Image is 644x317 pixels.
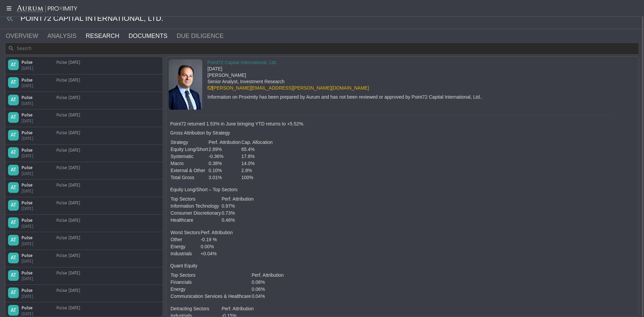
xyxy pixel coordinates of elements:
div: AT [8,130,19,141]
a: DOCUMENTS [128,29,176,43]
div: Pulse [21,182,48,188]
div: Pulse [21,305,48,311]
strong: Quant Equity [170,263,198,268]
div: Pulse [21,165,48,171]
div: [DATE] [21,118,48,124]
td: Consumer Discretionary [170,210,221,217]
div: [DATE] [21,153,48,159]
strong: Point72 returned 1.53% in June bringing YTD returns to +5.52%. [170,121,305,126]
div: Pulse [DATE] [56,270,80,282]
div: Pulse [DATE] [56,217,80,229]
div: Pulse [21,235,48,241]
td: Worst Sectors [170,229,201,236]
div: AT [8,59,19,70]
div: [DATE] [21,206,48,212]
div: [DATE] [21,83,48,89]
td: Perf. Attribution [221,196,254,203]
div: AT [8,270,19,281]
div: AT [8,217,19,228]
div: Pulse [DATE] [56,147,80,159]
td: Top Sectors [170,196,221,203]
td: 100% [241,174,273,181]
div: AT [8,235,19,246]
td: -0.19 % [200,236,233,243]
div: [DATE] [21,188,48,194]
div: AT [8,200,19,211]
td: 0.06% [251,286,284,293]
div: Pulse [21,253,48,259]
div: AT [8,165,19,175]
div: AT [8,287,19,298]
td: +0.04% [200,250,233,257]
td: Perf. Attribution [221,305,254,312]
div: Pulse [DATE] [56,77,80,89]
div: Information on Proximity has been prepared by Aurum and has not been reviewed or approved by Poin... [208,94,483,100]
div: Pulse [21,95,48,101]
div: Pulse [DATE] [56,95,80,106]
div: AT [8,77,19,88]
div: Pulse [DATE] [56,130,80,142]
div: Pulse [21,200,48,206]
td: Information Technology [170,203,221,210]
div: [DATE] [21,223,48,229]
td: Top Sectors [170,272,252,279]
td: 0.08% [251,279,284,286]
td: 0.46% [221,217,254,224]
td: Healthcare [170,217,221,224]
td: Energy [170,286,252,293]
td: 65.4% [241,146,273,153]
td: Detracting Sectors [170,305,221,312]
div: Senior Analyst, Investment Research [208,78,483,85]
div: Pulse [21,217,48,223]
a: ANALYSIS [47,29,85,43]
div: [DATE] [21,294,48,300]
div: Pulse [21,270,48,276]
a: DUE DILIGENCE [176,29,232,43]
td: 14.0% [241,160,273,167]
td: 0.10% [208,167,241,174]
div: [DATE] [21,65,48,71]
div: [DATE] [21,136,48,142]
td: Cap. Allocation [241,139,273,146]
td: 0.73% [221,210,254,217]
div: AT [8,95,19,105]
div: AT [8,112,19,123]
td: 0.00% [200,243,233,250]
div: AT [8,182,19,193]
div: Pulse [21,77,48,83]
td: 2.89% [208,146,241,153]
td: Financials [170,279,252,286]
div: [DATE] [21,241,48,247]
td: Perf. Attribution [208,139,241,146]
td: -0.36% [208,153,241,160]
td: Macro [170,160,208,167]
td: Communication Services & Healthcare [170,293,252,300]
td: Other [170,236,201,243]
a: OVERVIEW [5,29,47,43]
td: 2.8% [241,167,273,174]
td: Energy [170,243,201,250]
div: Pulse [DATE] [56,305,80,317]
a: RESEARCH [85,29,128,43]
a: [PERSON_NAME][EMAIL_ADDRESS][PERSON_NAME][DOMAIN_NAME] [208,85,369,91]
div: Pulse [DATE] [56,253,80,264]
td: 3.01% [208,174,241,181]
a: Point72 Capital International, Ltd. [208,60,277,65]
div: [DATE] [208,66,483,72]
td: Perf. Attribution [200,229,233,236]
strong: Equity Long/Short – Top Sectors [170,187,238,192]
td: Industrials [170,250,201,257]
div: AT [8,147,19,158]
div: [PERSON_NAME] [208,72,483,78]
div: Pulse [21,130,48,136]
div: Pulse [21,287,48,294]
td: External & Other [170,167,208,174]
div: Pulse [21,112,48,118]
td: Strategy [170,139,208,146]
div: AT [8,305,19,316]
img: image [169,59,202,110]
td: 17.8% [241,153,273,160]
div: [DATE] [21,101,48,107]
td: Equity Long/Short [170,146,208,153]
strong: Total Gross [171,175,195,180]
